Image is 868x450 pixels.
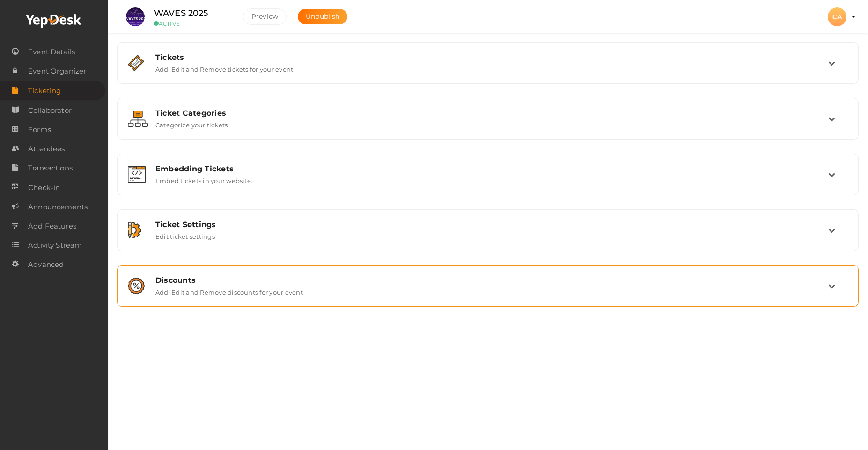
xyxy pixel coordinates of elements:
span: Transactions [28,159,73,177]
span: Event Organizer [28,62,86,81]
label: Embed tickets in your website. [155,173,252,184]
div: Tickets [155,53,828,62]
a: Embedding Tickets Embed tickets in your website. [122,177,853,186]
a: Discounts Add, Edit and Remove discounts for your event [122,289,853,298]
label: Categorize your tickets [155,118,228,129]
a: Tickets Add, Edit and Remove tickets for your event [122,66,853,75]
div: Discounts [155,276,828,285]
span: Ticketing [28,81,61,100]
div: Ticket Settings [155,220,828,229]
span: Collaborator [28,101,72,120]
button: Unpublish [298,9,347,24]
div: Embedding Tickets [155,164,828,173]
small: ACTIVE [154,20,229,27]
profile-pic: CA [828,13,846,21]
label: WAVES 2025 [154,7,208,20]
button: CA [825,7,849,27]
span: Attendees [28,140,65,158]
img: promotions.svg [128,278,145,294]
span: Advanced [28,255,64,274]
label: Add, Edit and Remove discounts for your event [155,285,303,296]
div: CA [828,7,846,26]
img: setting.svg [128,222,141,238]
span: Announcements [28,198,88,216]
span: Activity Stream [28,236,82,255]
button: Preview [243,8,287,25]
span: Unpublish [306,12,339,21]
a: Ticket Categories Categorize your tickets [122,122,853,131]
span: Event Details [28,43,75,61]
span: Add Features [28,217,76,236]
label: Add, Edit and Remove tickets for your event [155,62,293,73]
span: Check-in [28,178,60,197]
img: embed.svg [128,166,146,183]
a: Ticket Settings Edit ticket settings [122,233,853,242]
img: S4WQAGVX_small.jpeg [126,7,145,26]
img: ticket.svg [128,55,144,71]
span: Forms [28,120,51,139]
label: Edit ticket settings [155,229,215,240]
img: grouping.svg [128,111,148,127]
div: Ticket Categories [155,109,828,118]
